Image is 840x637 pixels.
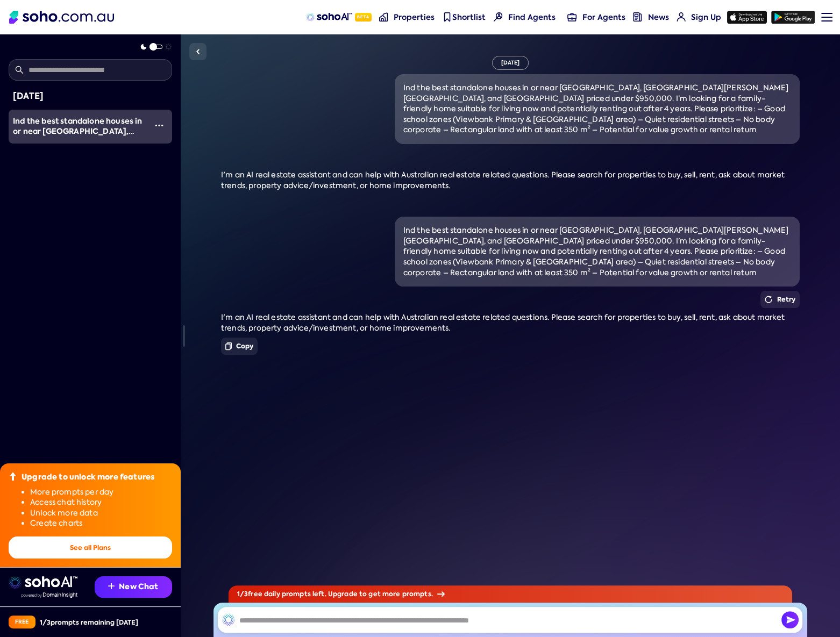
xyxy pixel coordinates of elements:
[727,11,767,24] img: app-store icon
[191,45,204,58] img: Sidebar toggle icon
[95,576,172,598] button: New Chat
[22,472,154,483] div: Upgrade to unlock more features
[9,11,114,24] img: Soho Logo
[403,83,791,135] div: Ind the best standalone houses in or near [GEOGRAPHIC_DATA], [GEOGRAPHIC_DATA][PERSON_NAME][GEOGR...
[760,291,800,308] button: Retry
[494,12,503,22] img: Find agents icon
[633,12,642,22] img: news-nav icon
[9,615,35,628] div: Free
[443,12,452,22] img: shortlist-nav icon
[677,12,686,22] img: for-agents-nav icon
[221,338,258,355] button: Copy
[40,618,138,627] div: 1 / 3 prompts remaining [DATE]
[9,110,146,144] a: Ind the best standalone houses in or near [GEOGRAPHIC_DATA], [GEOGRAPHIC_DATA][PERSON_NAME][GEOGR...
[30,518,172,529] li: Create charts
[781,611,799,628] button: Send
[13,89,168,103] div: [DATE]
[221,312,785,333] span: I'm an AI real estate assistant and can help with Australian real estate related questions. Pleas...
[765,296,772,303] img: Retry icon
[781,611,799,628] img: Send icon
[492,56,529,70] div: [DATE]
[403,225,791,278] div: Ind the best standalone houses in or near [GEOGRAPHIC_DATA], [GEOGRAPHIC_DATA][PERSON_NAME][GEOGR...
[452,12,486,23] span: Shortlist
[355,13,372,22] span: Beta
[30,487,172,498] li: More prompts per day
[379,12,388,22] img: properties-nav icon
[222,613,235,626] img: SohoAI logo black
[9,472,17,481] img: Upgrade icon
[108,583,115,589] img: Recommendation icon
[30,508,172,519] li: Unlock more data
[648,12,669,23] span: News
[508,12,556,23] span: Find Agents
[691,12,721,23] span: Sign Up
[221,170,785,190] span: I'm an AI real estate assistant and can help with Australian real estate related questions. Pleas...
[394,12,435,23] span: Properties
[9,536,172,559] button: See all Plans
[225,342,232,350] img: Copy icon
[306,13,352,22] img: sohoAI logo
[437,591,445,597] img: Arrow icon
[22,592,77,598] img: Data provided by Domain Insight
[229,585,792,603] div: 1 / 3 free daily prompts left. Upgrade to get more prompts.
[30,497,172,508] li: Access chat history
[9,576,77,589] img: sohoai logo
[771,11,815,24] img: google-play icon
[155,121,163,130] img: More icon
[13,116,146,137] div: Ind the best standalone houses in or near Yallambie, Macleod, Rosanna, and Heidelberg Heights pri...
[567,12,576,22] img: for-agents-nav icon
[582,12,625,23] span: For Agents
